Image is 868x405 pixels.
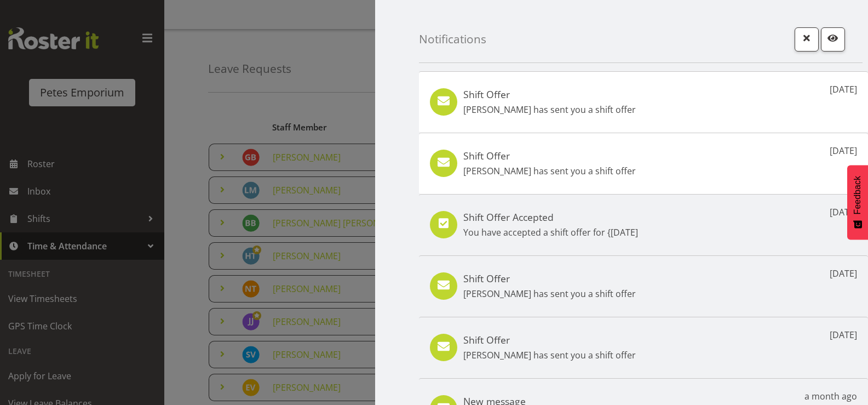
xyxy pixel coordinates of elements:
p: [PERSON_NAME] has sent you a shift offer [463,103,636,116]
p: [DATE] [830,267,857,280]
button: Mark as read [821,27,845,52]
p: You have accepted a shift offer for {[DATE] [463,226,638,239]
p: [DATE] [830,144,857,157]
p: [PERSON_NAME] has sent you a shift offer [463,349,636,362]
h5: Shift Offer Accepted [463,211,638,223]
p: [DATE] [830,206,857,219]
p: [DATE] [830,328,857,341]
p: [PERSON_NAME] has sent you a shift offer [463,287,636,300]
button: Close [795,27,819,52]
p: [DATE] [830,83,857,96]
h4: Notifications [419,33,486,45]
p: [PERSON_NAME] has sent you a shift offer [463,164,636,178]
h5: Shift Offer [463,88,636,100]
h5: Shift Offer [463,272,636,284]
span: Feedback [853,176,863,214]
h5: Shift Offer [463,334,636,346]
button: Feedback - Show survey [847,165,868,239]
p: a month ago [804,390,857,403]
h5: Shift Offer [463,150,636,162]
